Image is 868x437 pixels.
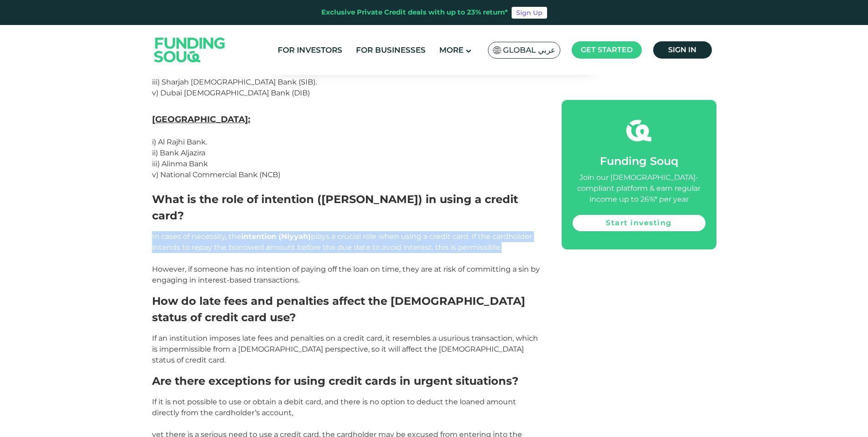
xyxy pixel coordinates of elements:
[503,45,555,55] span: Global عربي
[152,170,280,179] span: v) National Commercial Bank (NCB)
[152,149,205,157] span: ii) Bank Aljazira
[512,7,547,19] a: Sign Up
[275,43,345,58] a: For Investors
[152,159,208,168] span: iii) Alinma Bank
[241,232,311,241] strong: intention (Niyyah)
[321,7,508,18] div: Exclusive Private Credit deals with up to 23% return*
[573,215,706,231] a: Start investing
[354,43,428,58] a: For Businesses
[600,154,678,168] span: Funding Souq
[626,118,651,143] img: fsicon
[653,41,712,59] a: Sign in
[145,27,234,73] img: Logo
[152,294,525,324] span: How do late fees and penalties affect the [DEMOGRAPHIC_DATA] status of credit card use?
[152,67,320,75] span: ii) Emirates [DEMOGRAPHIC_DATA] Bank (EIB).
[152,374,518,387] span: Are there exceptions for using credit cards in urgent situations?
[152,138,207,146] span: i) Al Rajhi Bank.
[152,232,540,284] span: In cases of necessity, the plays a crucial role when using a credit card. If the cardholder inten...
[152,193,518,222] span: What is the role of intention ([PERSON_NAME]) in using a credit card?
[493,46,501,54] img: SA Flag
[152,334,538,364] span: If an institution imposes late fees and penalties on a credit card, it resembles a usurious trans...
[152,89,310,97] span: v) Dubai [DEMOGRAPHIC_DATA] Bank (DIB)
[581,45,633,54] span: Get started
[152,78,317,86] span: iii) Sharjah [DEMOGRAPHIC_DATA] Bank (SIB).
[573,172,706,205] div: Join our [DEMOGRAPHIC_DATA]-compliant platform & earn regular income up to 26%* per year
[152,114,250,124] span: [GEOGRAPHIC_DATA]:
[439,45,463,55] span: More
[668,45,696,54] span: Sign in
